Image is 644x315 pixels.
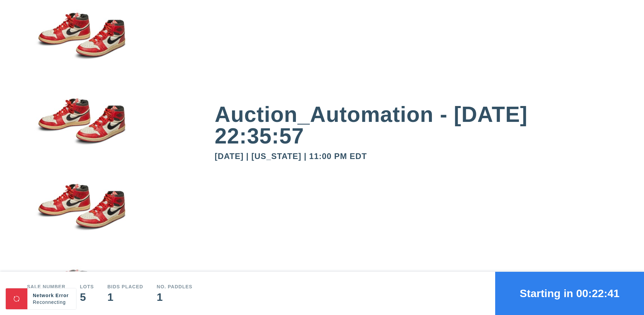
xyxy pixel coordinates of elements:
div: Lots [80,284,94,289]
div: 5 [80,292,94,303]
img: small [27,76,135,161]
div: Reconnecting [33,299,71,306]
div: [DATE] | [US_STATE] | 11:00 PM EDT [215,152,617,160]
div: 1 [108,292,143,303]
div: No. Paddles [157,284,192,289]
span: . [66,299,68,305]
div: Sale number [27,284,66,289]
div: Auction_Automation - [DATE] 22:35:57 [215,104,617,147]
div: Network Error [33,292,71,299]
div: 1 [157,292,192,303]
div: Bids Placed [108,284,143,289]
button: Starting in 00:22:41 [495,272,644,315]
img: small [27,161,135,247]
